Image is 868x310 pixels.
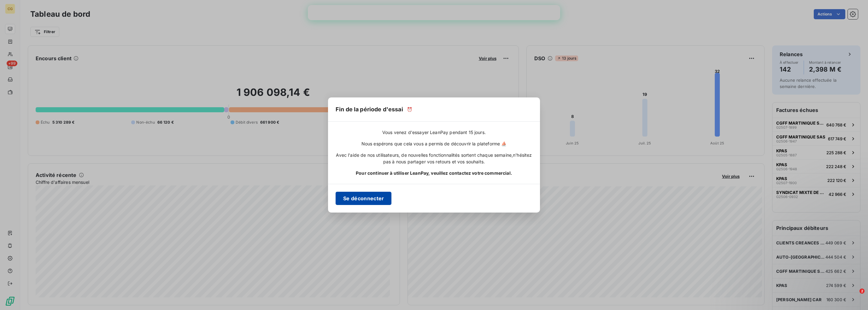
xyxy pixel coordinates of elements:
span: Nous espérons que cela vous a permis de découvrir la plateforme [361,141,507,147]
iframe: Intercom live chat bannière [308,5,560,20]
span: ⏰ [407,106,412,113]
h5: Fin de la période d'essai [336,105,403,114]
span: n'hésitez pas à nous partager vos retours et vos souhaits. [383,152,532,164]
span: 2 [859,289,865,294]
span: Avec l'aide de nos utilisateurs, de nouvelles fonctionnalités sortent chaque semaine, [336,152,513,158]
span: ⛵️ [501,141,507,146]
span: Pour continuer à utiliser LeanPay, veuillez contactez votre commercial. [356,170,512,176]
button: Se déconnecter [336,192,391,205]
iframe: Intercom notifications message [742,249,868,293]
span: Vous venez d'essayer LeanPay pendant 15 jours. [382,129,486,136]
iframe: Intercom live chat [847,289,862,304]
